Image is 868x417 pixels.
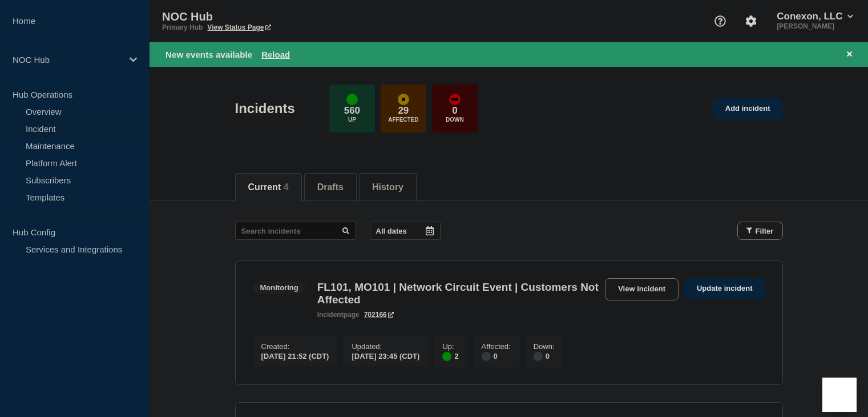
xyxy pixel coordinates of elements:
[482,352,491,361] div: disabled
[446,117,464,123] p: Down
[822,378,857,412] iframe: Help Scout Beacon - Open
[352,351,419,360] div: [DATE] 23:45 (CDT)
[165,50,252,59] span: New events available
[162,23,203,31] p: Primary Hub
[376,227,407,235] p: All dates
[442,352,451,361] div: up
[364,311,394,319] a: 702166
[756,227,774,235] span: Filter
[253,281,306,294] span: Monitoring
[261,351,329,360] div: [DATE] 21:52 (CDT)
[684,278,765,299] a: Update incident
[352,342,419,351] p: Updated :
[346,94,358,105] div: up
[261,342,329,351] p: Created :
[317,311,360,319] p: page
[605,278,679,300] a: View incident
[482,342,511,351] p: Affected :
[534,351,555,361] div: 0
[774,22,855,30] p: [PERSON_NAME]
[398,94,409,105] div: affected
[713,98,783,119] a: Add incident
[442,342,458,351] p: Up :
[737,222,783,240] button: Filter
[398,105,409,117] p: 29
[388,117,418,123] p: Affected
[370,222,441,240] button: All dates
[284,182,289,192] span: 4
[372,182,403,193] button: History
[534,342,555,351] p: Down :
[162,10,390,23] p: NOC Hub
[235,222,356,240] input: Search incidents
[739,9,763,33] button: Account settings
[449,94,461,105] div: down
[317,281,599,306] h3: FL101, MO101 | Network Circuit Event | Customers Not Affected
[248,182,289,193] button: Current 4
[442,351,458,361] div: 2
[13,55,122,65] p: NOC Hub
[235,101,295,117] h1: Incidents
[207,23,271,31] a: View Status Page
[534,352,543,361] div: disabled
[452,105,457,117] p: 0
[317,182,344,193] button: Drafts
[482,351,511,361] div: 0
[774,11,855,22] button: Conexon, LLC
[317,311,344,319] span: incident
[344,105,360,117] p: 560
[348,117,356,123] p: Up
[708,9,732,33] button: Support
[261,50,290,59] button: Reload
